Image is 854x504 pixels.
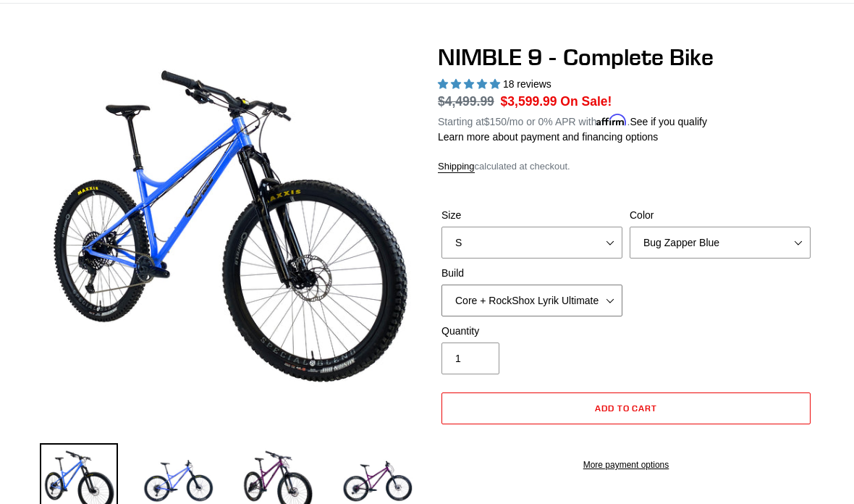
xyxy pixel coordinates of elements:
label: Quantity [441,324,622,339]
a: More payment options [441,458,811,471]
label: Size [441,208,622,223]
span: $150 [484,116,507,127]
button: Add to cart [441,392,811,424]
a: Learn more about payment and financing options [438,131,658,143]
h1: NIMBLE 9 - Complete Bike [438,43,814,71]
div: calculated at checkout. [438,159,814,174]
span: $3,599.99 [501,94,557,109]
span: 4.89 stars [438,78,503,90]
s: $4,499.99 [438,94,494,109]
p: Starting at /mo or 0% APR with . [438,111,707,130]
span: Add to cart [595,403,658,413]
span: 18 reviews [503,78,551,90]
label: Build [441,266,622,281]
a: Shipping [438,161,475,173]
span: On Sale! [560,92,612,111]
a: See if you qualify - Learn more about Affirm Financing (opens in modal) [630,116,707,127]
label: Color [630,208,811,223]
span: Affirm [596,114,627,126]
